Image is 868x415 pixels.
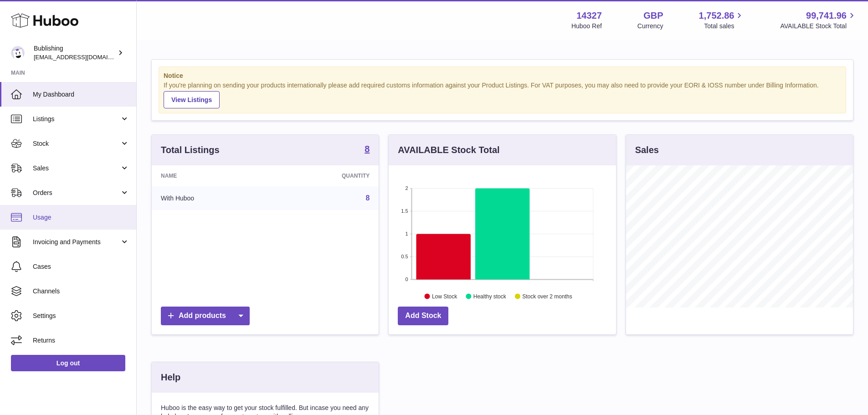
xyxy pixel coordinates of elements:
text: 0 [406,277,408,282]
h3: Help [161,371,180,384]
text: 2 [406,185,408,191]
a: Add Stock [398,307,448,325]
text: 0.5 [401,254,408,259]
text: Low Stock [432,293,457,299]
div: If you're planning on sending your products internationally please add required customs informati... [164,81,841,108]
span: My Dashboard [33,90,129,99]
div: Bublishing [34,44,116,61]
div: Huboo Ref [571,22,602,31]
a: 99,741.96 AVAILABLE Stock Total [780,10,857,31]
span: Channels [33,287,129,296]
a: Add products [161,307,250,325]
th: Name [152,165,272,186]
span: Listings [33,115,120,123]
a: 8 [365,144,370,155]
th: Quantity [272,165,379,186]
span: Sales [33,164,120,173]
span: Usage [33,213,129,222]
strong: 8 [365,144,370,154]
div: Currency [637,22,663,31]
text: 1 [406,231,408,236]
h3: Sales [635,144,659,156]
strong: 14327 [576,10,602,22]
text: 1.5 [401,208,408,214]
a: Log out [11,355,125,371]
span: Invoicing and Payments [33,238,120,246]
a: 1,752.86 Total sales [699,10,745,31]
span: [EMAIL_ADDRESS][DOMAIN_NAME] [34,53,134,61]
span: Stock [33,139,120,148]
span: 1,752.86 [699,10,734,22]
text: Healthy stock [473,293,507,299]
span: Orders [33,189,120,197]
text: Stock over 2 months [523,293,572,299]
img: internalAdmin-14327@internal.huboo.com [11,46,25,60]
a: View Listings [164,91,220,108]
strong: Notice [164,72,841,80]
span: Settings [33,312,129,320]
span: Returns [33,336,129,345]
h3: AVAILABLE Stock Total [398,144,499,156]
span: Total sales [704,22,745,31]
span: Cases [33,262,129,271]
span: 99,741.96 [806,10,847,22]
h3: Total Listings [161,144,220,156]
td: With Huboo [152,186,272,210]
strong: GBP [643,10,663,22]
span: AVAILABLE Stock Total [780,22,857,31]
a: 8 [365,194,370,202]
